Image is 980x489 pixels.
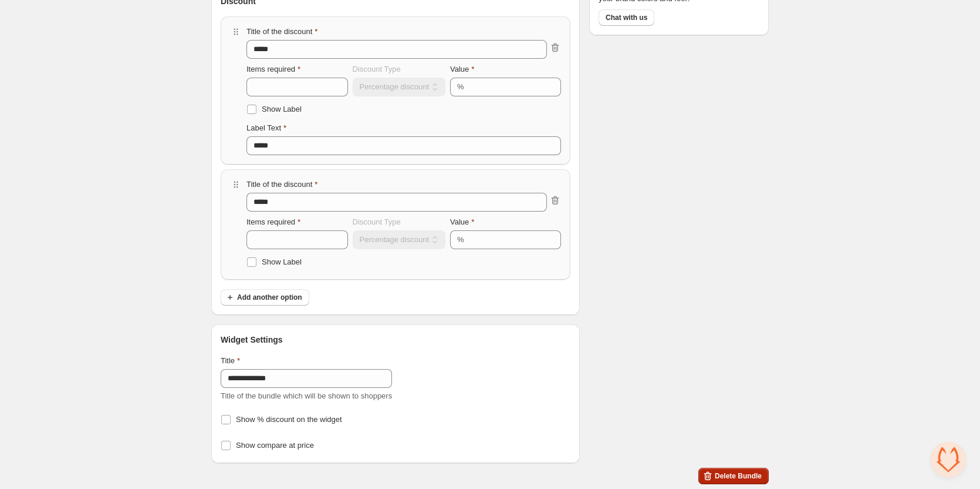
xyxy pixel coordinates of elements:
[221,355,240,367] label: Title
[353,63,401,75] label: Discount Type
[450,63,474,75] label: Value
[236,415,342,424] span: Show % discount on the widget
[221,391,392,400] span: Title of the bundle which will be shown to shoppers
[353,216,401,228] label: Discount Type
[262,257,302,266] span: Show Label
[450,216,474,228] label: Value
[221,289,309,306] button: Add another option
[246,26,317,38] label: Title of the discount
[246,179,317,190] label: Title of the discount
[698,468,769,484] button: Delete Bundle
[236,441,314,450] span: Show compare at price
[262,105,302,113] span: Show Label
[221,334,283,346] h3: Widget Settings
[237,293,302,302] span: Add another option
[457,81,464,93] div: %
[931,442,966,477] a: Open chat
[246,216,300,228] label: Items required
[246,122,286,134] label: Label Text
[246,63,300,75] label: Items required
[599,9,654,26] button: Chat with us
[715,471,762,481] span: Delete Bundle
[457,234,464,246] div: %
[606,13,647,22] span: Chat with us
